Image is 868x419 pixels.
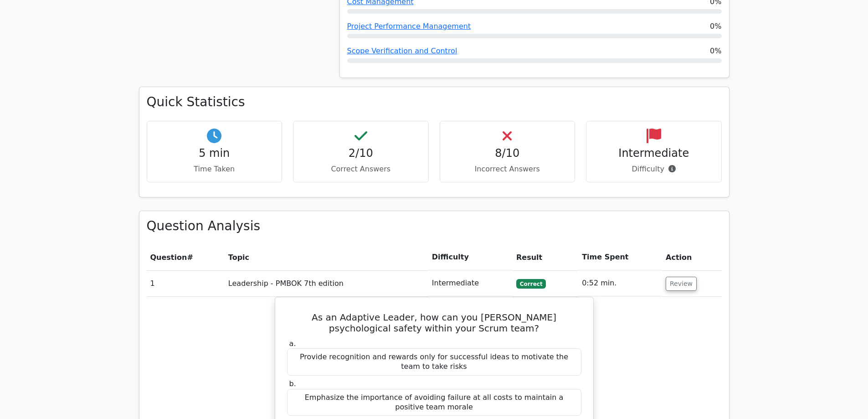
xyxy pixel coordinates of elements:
[289,339,296,348] span: a.
[147,94,722,110] h3: Quick Statistics
[447,147,568,160] h4: 8/10
[147,244,225,270] th: #
[516,279,546,288] span: Correct
[225,244,428,270] th: Topic
[513,244,578,270] th: Result
[147,218,722,234] h3: Question Analysis
[347,47,457,55] a: Scope Verification and Control
[286,312,582,334] h5: As an Adaptive Leader, how can you [PERSON_NAME] psychological safety within your Scrum team?
[301,164,421,175] p: Correct Answers
[225,270,428,296] td: Leadership - PMBOK 7th edition
[594,164,714,175] p: Difficulty
[428,244,513,270] th: Difficulty
[147,270,225,296] td: 1
[666,277,697,291] button: Review
[710,21,721,32] span: 0%
[301,147,421,160] h4: 2/10
[154,164,275,175] p: Time Taken
[289,379,296,388] span: b.
[287,348,581,376] div: Provide recognition and rewards only for successful ideas to motivate the team to take risks
[662,244,721,270] th: Action
[710,46,721,57] span: 0%
[150,253,187,262] span: Question
[578,244,662,270] th: Time Spent
[578,270,662,296] td: 0:52 min.
[347,22,471,31] a: Project Performance Management
[154,147,275,160] h4: 5 min
[447,164,568,175] p: Incorrect Answers
[428,270,513,296] td: Intermediate
[594,147,714,160] h4: Intermediate
[287,389,581,416] div: Emphasize the importance of avoiding failure at all costs to maintain a positive team morale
